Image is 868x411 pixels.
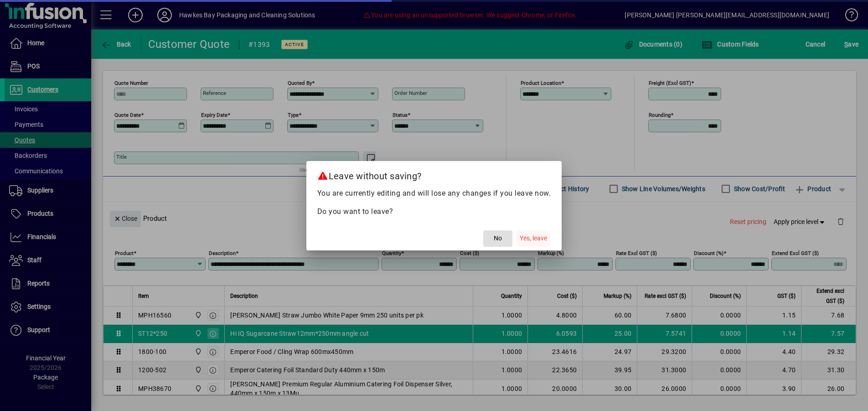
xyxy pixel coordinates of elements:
[516,230,551,247] button: Yes, leave
[520,234,547,243] span: Yes, leave
[483,230,512,247] button: No
[306,161,562,187] h2: Leave without saving?
[494,234,502,243] span: No
[317,188,551,199] p: You are currently editing and will lose any changes if you leave now.
[317,206,551,217] p: Do you want to leave?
